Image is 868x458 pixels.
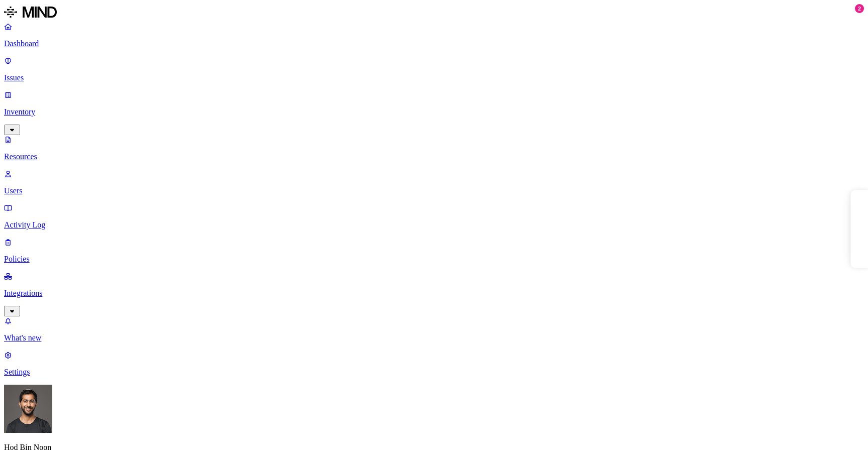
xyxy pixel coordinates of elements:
[4,4,57,20] img: MIND
[4,73,864,82] p: Issues
[4,220,864,230] p: Activity Log
[4,333,864,342] p: What's new
[4,39,864,48] p: Dashboard
[4,255,864,264] p: Policies
[4,152,864,161] p: Resources
[4,186,864,195] p: Users
[855,4,864,13] div: 2
[4,385,52,433] img: Hod Bin Noon
[4,289,864,298] p: Integrations
[4,368,864,377] p: Settings
[4,107,864,117] p: Inventory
